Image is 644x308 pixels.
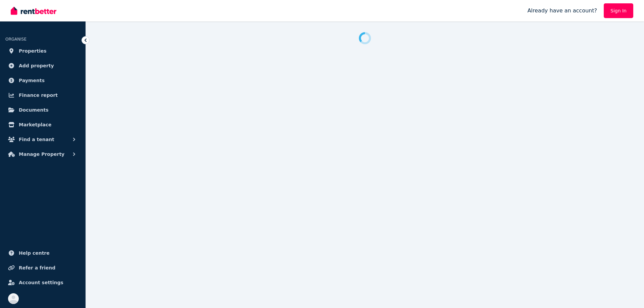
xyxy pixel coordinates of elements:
a: Help centre [5,246,80,260]
a: Documents [5,103,80,117]
span: Manage Property [19,150,64,158]
a: Properties [5,44,80,58]
a: Marketplace [5,118,80,131]
a: Account settings [5,276,80,289]
button: Manage Property [5,147,80,161]
span: Account settings [19,279,63,287]
a: Sign In [604,3,633,18]
span: Find a tenant [19,135,54,143]
span: Help centre [19,249,50,257]
a: Payments [5,74,80,87]
a: Finance report [5,88,80,102]
a: Add property [5,59,80,72]
span: Payments [19,76,45,84]
span: Documents [19,106,49,114]
span: Marketplace [19,121,51,129]
span: ORGANISE [5,37,26,42]
img: RentBetter [11,6,56,16]
span: Refer a friend [19,264,55,272]
a: Refer a friend [5,261,80,274]
span: Already have an account? [527,7,597,15]
span: Finance report [19,91,58,99]
button: Find a tenant [5,133,80,146]
span: Properties [19,47,47,55]
span: Add property [19,62,54,70]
